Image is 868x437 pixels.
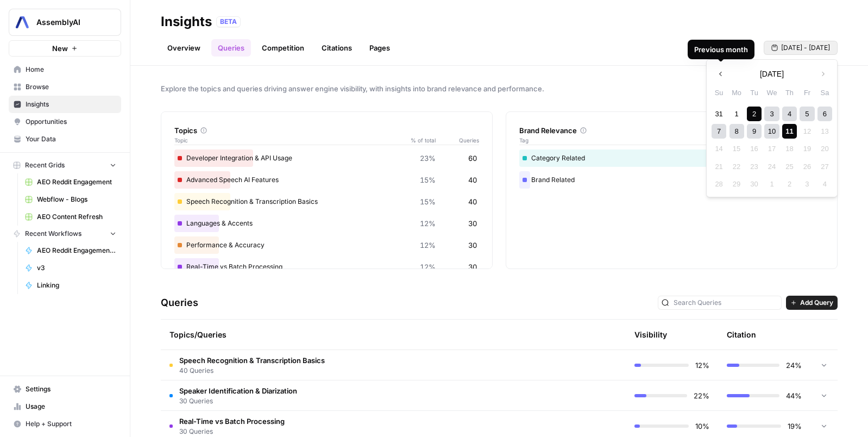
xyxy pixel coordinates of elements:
[729,177,744,191] div: Not available Monday, September 29th, 2025
[174,171,479,189] div: Advanced Speech AI Features
[800,298,833,308] span: Add Query
[403,136,436,145] span: % of total
[26,99,116,109] span: Insights
[36,17,102,28] span: AssemblyAI
[174,125,479,136] div: Topics
[764,85,779,100] div: We
[786,296,838,310] button: Add Query
[747,159,762,174] div: Not available Tuesday, September 23rd, 2025
[179,366,325,376] span: 40 Queries
[161,295,198,310] h3: Queries
[9,61,121,78] a: Home
[817,159,832,174] div: Not available Saturday, September 27th, 2025
[747,141,762,156] div: Not available Tuesday, September 16th, 2025
[20,191,121,208] a: Webflow - Blogs
[764,159,779,174] div: Not available Wednesday, September 24th, 2025
[468,261,477,272] span: 30
[782,159,797,174] div: Not available Thursday, September 25th, 2025
[519,171,824,189] div: Brand Related
[26,65,116,74] span: Home
[468,218,477,229] span: 30
[216,16,241,27] div: BETA
[729,141,744,156] div: Not available Monday, September 15th, 2025
[420,240,436,251] span: 12%
[20,259,121,277] a: v3
[747,107,762,121] div: Choose Tuesday, September 2nd, 2025
[634,329,667,340] div: Visibility
[161,83,838,94] span: Explore the topics and queries driving answer engine visibility, with insights into brand relevan...
[9,113,121,130] a: Opportunities
[786,390,802,401] span: 44%
[26,402,116,411] span: Usage
[20,208,121,226] a: AEO Content Refresh
[37,212,116,222] span: AEO Content Refresh
[169,320,525,349] div: Topics/Queries
[37,177,116,187] span: AEO Reddit Engagement
[12,13,32,32] img: AssemblyAI Logo
[764,177,779,191] div: Not available Wednesday, October 1st, 2025
[26,117,116,127] span: Opportunities
[179,416,285,427] span: Real-Time vs Batch Processing
[747,85,762,100] div: Tu
[782,141,797,156] div: Not available Thursday, September 18th, 2025
[255,39,311,57] a: Competition
[174,136,403,145] span: Topic
[710,105,833,193] div: month 2025-09
[179,385,297,396] span: Speaker Identification & Diarization
[695,421,709,432] span: 10%
[706,59,838,197] div: [DATE] - [DATE]
[468,240,477,251] span: 30
[9,398,121,415] a: Usage
[179,355,325,366] span: Speech Recognition & Transcription Basics
[174,215,479,232] div: Languages & Accents
[52,43,68,54] span: New
[694,44,748,55] div: Previous month
[786,360,802,371] span: 24%
[519,125,824,136] div: Brand Relevance
[782,85,797,100] div: Th
[729,85,744,100] div: Mo
[9,157,121,173] button: Recent Grids
[760,68,784,79] span: [DATE]
[174,258,479,276] div: Real-Time vs Batch Processing
[315,39,358,57] a: Citations
[363,39,397,57] a: Pages
[9,78,121,96] a: Browse
[800,141,814,156] div: Not available Friday, September 19th, 2025
[712,107,726,121] div: Choose Sunday, August 31st, 2025
[800,177,814,191] div: Not available Friday, October 3rd, 2025
[37,280,116,290] span: Linking
[817,124,832,139] div: Not available Saturday, September 13th, 2025
[782,107,797,121] div: Choose Thursday, September 4th, 2025
[747,124,762,139] div: Choose Tuesday, September 9th, 2025
[694,390,709,401] span: 22%
[20,173,121,191] a: AEO Reddit Engagement
[9,9,121,36] button: Workspace: AssemblyAI
[800,107,814,121] div: Choose Friday, September 5th, 2025
[174,193,479,210] div: Speech Recognition & Transcription Basics
[729,124,744,139] div: Choose Monday, September 8th, 2025
[712,159,726,174] div: Not available Sunday, September 21st, 2025
[468,153,477,164] span: 60
[26,134,116,144] span: Your Data
[420,174,436,185] span: 15%
[781,43,830,53] span: [DATE] - [DATE]
[729,159,744,174] div: Not available Monday, September 22nd, 2025
[436,136,479,145] span: Queries
[26,82,116,92] span: Browse
[179,396,297,406] span: 30 Queries
[729,107,744,121] div: Choose Monday, September 1st, 2025
[37,246,116,255] span: AEO Reddit Engagement - Fork
[747,177,762,191] div: Not available Tuesday, September 30th, 2025
[37,263,116,273] span: v3
[9,226,121,242] button: Recent Workflows
[25,229,81,239] span: Recent Workflows
[174,149,479,167] div: Developer Integration & API Usage
[695,360,709,371] span: 12%
[174,236,479,254] div: Performance & Accuracy
[764,107,779,121] div: Choose Wednesday, September 3rd, 2025
[468,196,477,207] span: 40
[9,380,121,398] a: Settings
[519,136,748,145] span: Tag
[712,85,726,100] div: Su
